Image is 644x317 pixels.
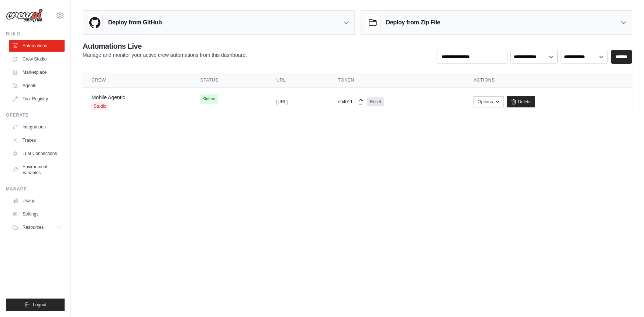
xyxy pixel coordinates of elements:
div: Build [6,31,65,37]
a: Tool Registry [9,93,65,105]
img: GitHub Logo [87,15,102,30]
button: Options [473,96,503,107]
a: Delete [507,96,535,107]
span: Studio [92,103,109,110]
a: LLM Connections [9,148,65,159]
th: Token [329,73,465,88]
div: Manage [6,186,65,192]
th: Status [192,73,268,88]
span: Resources [23,224,44,230]
button: Logout [6,299,65,311]
a: Reset [367,97,384,106]
th: Actions [465,73,632,88]
h3: Deploy from Zip File [386,18,440,27]
span: Online [200,94,218,104]
th: Crew [83,73,192,88]
div: Operate [6,112,65,118]
a: Agents [9,80,65,92]
button: e94011... [338,99,364,105]
a: Settings [9,208,65,220]
a: Usage [9,195,65,207]
h2: Automations Live [83,41,247,51]
a: Environment Variables [9,161,65,179]
a: Mobile Agentic [92,94,125,100]
a: Integrations [9,121,65,133]
button: Resources [9,221,65,233]
h3: Deploy from GitHub [108,18,162,27]
th: URL [268,73,329,88]
a: Automations [9,40,65,52]
a: Crew Studio [9,53,65,65]
a: Traces [9,134,65,146]
span: Logout [33,302,47,308]
a: Marketplace [9,66,65,78]
img: Logo [6,8,43,23]
p: Manage and monitor your active crew automations from this dashboard. [83,51,247,59]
